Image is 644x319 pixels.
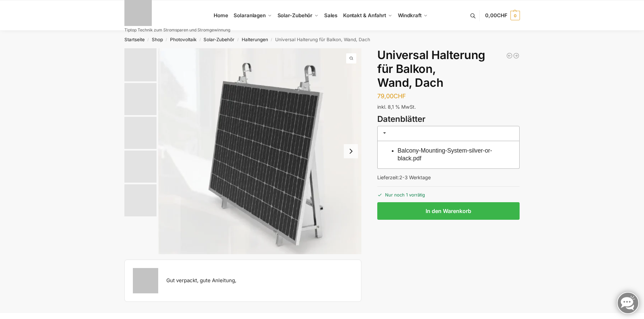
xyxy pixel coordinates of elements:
span: Sales [324,12,338,19]
a: Kontakt & Anfahrt [340,0,395,31]
span: / [196,37,204,43]
span: inkl. 8,1 % MwSt. [377,104,416,110]
img: Screenshot 2025-03-06 153434 [124,117,157,149]
span: 0 [510,11,520,20]
p: Nur noch 1 vorrätig [377,186,520,198]
bdi: 79,00 [377,92,406,100]
span: CHF [497,12,507,19]
span: Windkraft [398,12,422,19]
span: Lieferzeit: [377,175,431,180]
span: / [145,37,152,43]
span: Solaranlagen [234,12,266,19]
img: Balkonhalterungen [124,48,157,81]
span: / [268,37,275,43]
a: Startseite [124,37,145,42]
a: Solar-Zubehör [204,37,234,42]
img: Screenshot 2025-03-06 155903 [124,83,157,115]
span: / [234,37,241,43]
span: Solar-Zubehör [278,12,313,19]
a: Photovoltaik [170,37,196,42]
h1: Universal Halterung für Balkon, Wand, Dach [377,48,520,89]
a: 0,00CHF 0 [485,5,520,26]
a: Solaranlagen [231,0,275,31]
img: Businessman holding solar panel, standing outdoor at garden. [133,268,158,293]
button: In den Warenkorb [377,202,520,220]
button: Next slide [344,144,358,158]
nav: Breadcrumb [112,31,532,48]
span: CHF [393,92,406,100]
div: Gut verpackt, gute Anleitung, [166,277,236,285]
span: 2-3 Werktage [399,175,431,180]
a: Befestigung SolarpaneeleBalkonhalterungen [158,48,362,254]
a: PV MONTAGESYSTEM FÜR WELLDACH, BLECHDACH, WELLPLATTEN, GEEIGNET FÜR 2 MODULE [506,52,513,59]
a: Halterungen [242,37,268,42]
p: Tiptop Technik zum Stromsparen und Stromgewinnung [124,28,230,32]
a: Balcony-Mounting-System-silver-or-black.pdf [398,147,492,162]
a: Solar-Zubehör [275,0,321,31]
span: Kontakt & Anfahrt [343,12,386,19]
img: Montageanleitung seit1 [124,151,157,183]
span: / [163,37,170,43]
a: Sales [321,0,340,31]
span: 0,00 [485,12,507,19]
img: Montageanleitung seite2 [124,184,157,216]
a: Halterung für 1 Photovoltaik Module verstellbar [513,52,520,59]
h3: Datenblätter [377,113,520,125]
a: Shop [152,37,163,42]
img: Balkonhalterungen [158,48,362,254]
a: Windkraft [395,0,430,31]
